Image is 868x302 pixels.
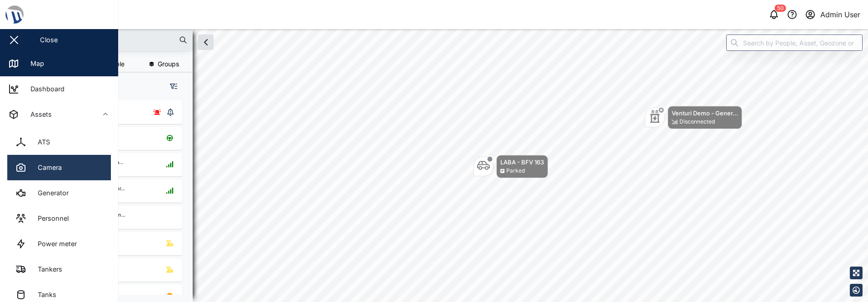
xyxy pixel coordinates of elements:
div: Map marker [474,155,548,178]
a: Personnel [7,206,111,231]
div: 50 [775,5,786,12]
div: Power meter [31,239,77,249]
div: Parked [506,167,525,175]
div: Venturi Demo - Gener... [672,109,738,118]
div: Assets [24,109,52,119]
canvas: Map [29,29,868,302]
div: Personnel [31,213,69,223]
a: Generator [7,180,111,206]
div: Close [40,35,58,45]
input: Search by People, Asset, Geozone or Place [726,35,863,51]
div: Dashboard [24,84,65,94]
div: Map [24,59,44,69]
div: Disconnected [679,118,715,126]
div: Tanks [31,290,56,300]
div: ATS [31,137,50,147]
div: LABA - BFV 163 [500,158,544,167]
div: Camera [31,163,62,173]
a: Camera [7,155,111,180]
a: ATS [7,129,111,155]
span: Groups [158,61,179,67]
div: Admin User [820,9,860,20]
a: Power meter [7,231,111,257]
div: Map marker [645,106,742,129]
img: Main Logo [5,5,123,25]
button: Admin User [804,8,861,21]
a: Tankers [7,257,111,282]
div: Generator [31,188,69,198]
div: Tankers [31,264,62,274]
